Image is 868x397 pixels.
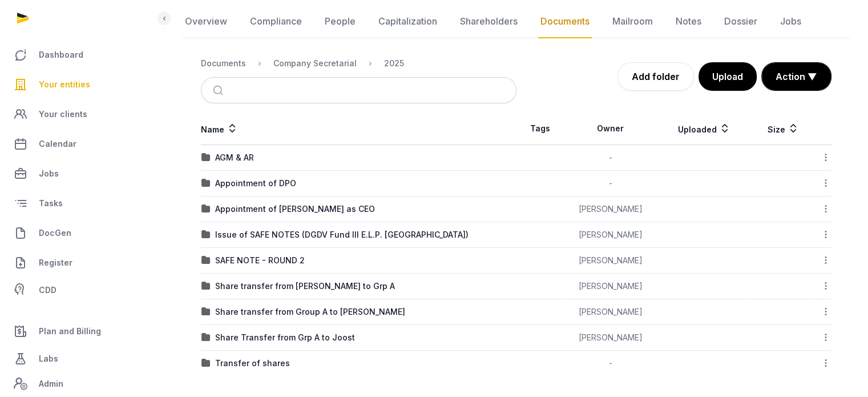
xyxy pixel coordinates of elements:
a: Dossier [722,5,760,38]
img: folder.svg [201,359,211,368]
th: Name [201,113,516,145]
a: Add folder [617,62,694,91]
a: Jobs [9,160,155,187]
div: Share transfer from Group A to [PERSON_NAME] [215,306,405,318]
div: Documents [201,58,246,69]
div: Share transfer from [PERSON_NAME] to Grp A [215,280,395,292]
a: Labs [9,345,155,372]
span: Admin [39,377,63,391]
td: - [564,145,657,171]
img: folder.svg [201,307,211,316]
img: folder.svg [201,333,211,342]
div: Appointment of DPO [215,178,296,189]
span: DocGen [39,226,71,240]
th: Uploaded [657,113,751,145]
button: Submit [206,78,233,103]
th: Owner [564,113,657,145]
a: Compliance [248,5,304,38]
a: Calendar [9,130,155,158]
td: [PERSON_NAME] [564,248,657,274]
td: [PERSON_NAME] [564,325,657,351]
div: Company Secretarial [273,58,357,69]
span: Plan and Billing [39,324,101,338]
a: Tasks [9,190,155,217]
span: CDD [39,283,56,297]
a: DocGen [9,219,155,247]
div: SAFE NOTE - ROUND 2 [215,255,305,266]
a: Overview [183,5,229,38]
a: Your entities [9,71,155,98]
td: [PERSON_NAME] [564,299,657,325]
div: Issue of SAFE NOTES (DGDV Fund III E.L.P. [GEOGRAPHIC_DATA]) [215,229,469,240]
span: Your clients [39,107,87,121]
td: [PERSON_NAME] [564,274,657,299]
a: Mailroom [610,5,655,38]
img: folder.svg [201,256,211,265]
a: Shareholders [458,5,520,38]
img: folder.svg [201,153,211,162]
th: Size [751,113,815,145]
div: Share Transfer from Grp A to Joost [215,332,355,343]
span: Jobs [39,167,59,181]
span: Tasks [39,197,63,210]
a: Plan and Billing [9,318,155,345]
th: Tags [516,113,564,145]
div: Transfer of shares [215,358,290,369]
img: folder.svg [201,282,211,291]
span: Your entities [39,78,90,91]
div: AGM & AR [215,152,254,163]
button: Action ▼ [762,63,831,90]
td: [PERSON_NAME] [564,197,657,222]
div: 2025 [384,58,404,69]
a: Notes [673,5,704,38]
a: Your clients [9,101,155,128]
a: Dashboard [9,41,155,69]
a: Admin [9,372,155,395]
span: Labs [39,352,58,366]
span: Register [39,256,72,270]
button: Upload [699,62,757,91]
a: Register [9,249,155,276]
a: Documents [538,5,592,38]
td: - [564,351,657,376]
nav: Tabs [183,5,850,38]
img: folder.svg [201,204,211,214]
div: Appointment of [PERSON_NAME] as CEO [215,203,375,215]
a: Capitalization [376,5,439,38]
span: Calendar [39,137,76,151]
td: - [564,171,657,197]
td: [PERSON_NAME] [564,222,657,248]
nav: Breadcrumb [201,50,516,77]
span: Dashboard [39,48,83,62]
a: Jobs [778,5,804,38]
a: People [322,5,358,38]
img: folder.svg [201,230,211,239]
a: CDD [9,279,155,302]
img: folder.svg [201,179,211,188]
